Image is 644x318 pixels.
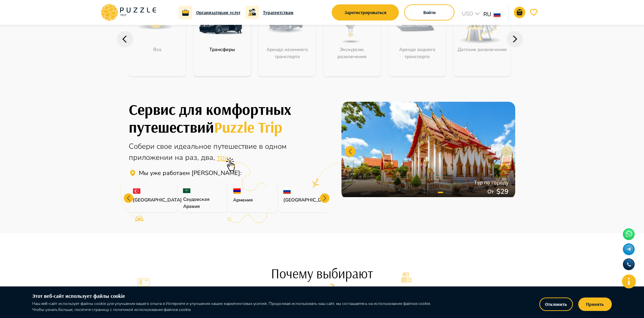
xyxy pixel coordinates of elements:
[214,118,282,136] span: Puzzle Trip
[500,187,508,197] p: 29
[129,152,175,163] span: приложении
[324,2,381,76] div: Выбранная вами категория недоступна в указанном городе
[389,2,446,76] div: Выбранная вами категория недоступна в указанном городе
[217,152,229,163] span: три
[157,141,174,151] span: свое
[539,298,573,311] button: Отклонить
[206,46,238,53] p: Трансферы
[129,141,326,163] div: Онлайн агрегатор туристических услуг для путешествий по всему миру.
[332,4,399,20] button: Зарегистрироваться
[174,141,213,151] span: идеальное
[283,196,324,203] p: [GEOGRAPHIC_DATA]
[487,188,496,196] p: От
[133,196,173,203] p: [GEOGRAPHIC_DATA]
[316,265,373,282] span: выбирают
[474,179,508,187] p: Тур по городу
[185,152,201,163] span: раз,
[514,7,525,18] button: notifications
[213,141,259,151] span: путешествие
[263,9,293,16] a: Турагентствам
[201,152,217,163] span: два,
[175,152,185,163] span: на
[129,141,157,151] span: Собери
[32,292,438,301] h6: Этот веб-сайт использует файлы cookie
[32,301,438,313] p: Наш веб-сайт использует файлы cookie для улучшения вашего опыта в Интернете и улучшения наших мар...
[271,265,316,282] span: Почему
[265,141,286,151] span: одном
[483,10,491,19] p: RU
[496,187,500,197] p: $
[310,281,334,298] span: нас?
[129,100,326,136] h1: Собери свое идеальное путешествие с Puzzle Trip
[259,2,316,76] div: Выбранная вами категория недоступна в указанном городе
[528,7,539,18] button: favorite
[400,285,507,305] h3: Зарабатывайте на реферальной программе реальные деньги
[578,298,612,311] button: Принять
[129,2,186,76] div: Выбранная вами категория недоступна в указанном городе
[139,169,241,178] p: Сервис для путешествий Puzzle Trip
[453,2,511,76] div: Выбранная вами категория недоступна в указанном городе
[196,9,240,16] a: Организаторам услуг
[460,10,483,19] div: USD
[404,4,454,20] button: Войти
[233,196,273,203] p: Армения
[183,196,223,210] p: Саудовская Аравия
[494,12,500,17] img: lang
[259,141,265,151] span: в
